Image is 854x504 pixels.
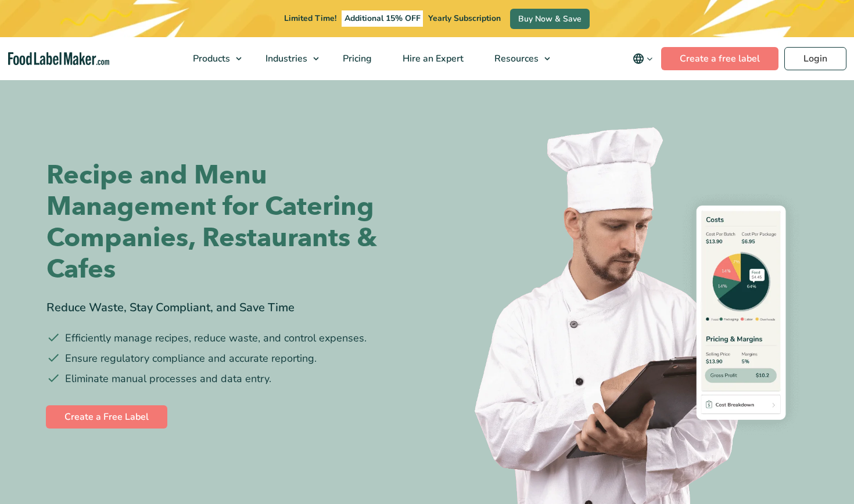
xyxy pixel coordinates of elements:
li: Eliminate manual processes and data entry. [46,371,418,387]
span: Yearly Subscription [428,13,501,24]
div: Reduce Waste, Stay Compliant, and Save Time [46,299,418,316]
li: Efficiently manage recipes, reduce waste, and control expenses. [46,330,418,346]
a: Hire an Expert [387,37,476,80]
a: Login [784,47,846,70]
li: Ensure regulatory compliance and accurate reporting. [46,351,418,366]
span: Hire an Expert [399,52,465,65]
span: Pricing [339,52,373,65]
a: Industries [250,37,325,80]
span: Resources [491,52,540,65]
a: Create a Free Label [46,405,167,429]
span: Limited Time! [284,13,336,24]
h1: Recipe and Menu Management for Catering Companies, Restaurants & Cafes [46,160,418,285]
a: Create a free label [661,47,778,70]
a: Products [178,37,247,80]
a: Buy Now & Save [510,9,590,29]
span: Products [189,52,231,65]
a: Pricing [328,37,385,80]
a: Resources [479,37,556,80]
span: Industries [262,52,308,65]
span: Additional 15% OFF [342,10,424,27]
